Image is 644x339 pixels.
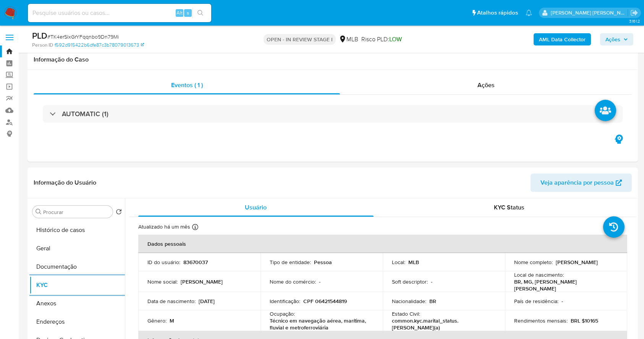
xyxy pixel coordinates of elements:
[408,259,419,266] p: MLB
[392,259,405,266] p: Local :
[138,223,190,230] p: Atualizado há um mês
[34,179,96,187] h1: Informação do Usuário
[176,9,183,16] span: Alt
[171,81,203,89] span: Eventos ( 1 )
[431,278,432,285] p: -
[147,298,196,305] p: Data de nascimento :
[389,35,402,44] span: LOW
[534,33,591,45] button: AML Data Collector
[561,298,563,305] p: -
[28,8,211,18] input: Pesquise usuários ou casos...
[43,105,623,123] div: AUTOMATIC (1)
[531,174,632,192] button: Veja aparência por pessoa
[270,310,295,317] p: Ocupação :
[494,203,524,212] span: KYC Status
[551,9,628,16] p: carla.siqueira@mercadolivre.com
[43,209,110,216] input: Procurar
[539,33,586,45] b: AML Data Collector
[270,278,316,285] p: Nome do comércio :
[36,209,42,215] button: Procurar
[270,298,300,305] p: Identificação :
[147,317,167,324] p: Gênero :
[264,34,336,45] p: OPEN - IN REVIEW STAGE I
[29,276,125,294] button: KYC
[319,278,320,285] p: -
[147,278,178,285] p: Nome social :
[62,110,108,118] h3: AUTOMATIC (1)
[556,259,598,266] p: [PERSON_NAME]
[600,33,633,45] button: Ações
[170,317,174,324] p: M
[34,56,632,63] h1: Informação do Caso
[477,9,518,17] span: Atalhos rápidos
[32,29,47,42] b: PLD
[29,313,125,331] button: Endereços
[514,271,564,278] p: Local de nascimento :
[514,298,558,305] p: País de residência :
[392,310,420,317] p: Estado Civil :
[147,259,180,266] p: ID do usuário :
[339,35,358,44] div: MLB
[29,258,125,276] button: Documentação
[270,317,371,331] p: Técnico em navegação aérea, marítima, fluvial e metroferroviária
[199,298,215,305] p: [DATE]
[361,35,402,44] span: Risco PLD:
[187,9,189,16] span: s
[392,278,428,285] p: Soft descriptor :
[55,42,144,49] a: f592d915422b6dfe87c3b78079013673
[477,81,495,89] span: Ações
[514,259,553,266] p: Nome completo :
[183,259,208,266] p: 83670037
[181,278,223,285] p: [PERSON_NAME]
[193,8,208,18] button: search-icon
[303,298,347,305] p: CPF 06421544819
[47,33,119,41] span: # TK4erSlxGrYFqqnbo9Dn79Mi
[514,278,615,292] p: BR, MG, [PERSON_NAME] [PERSON_NAME]
[245,203,267,212] span: Usuário
[116,209,122,217] button: Retornar ao pedido padrão
[540,174,614,192] span: Veja aparência por pessoa
[29,221,125,239] button: Histórico de casos
[514,317,568,324] p: Rendimentos mensais :
[29,239,125,258] button: Geral
[392,317,493,331] p: common.kyc.marital_status.[PERSON_NAME](a)
[571,317,598,324] p: BRL $10165
[392,298,426,305] p: Nacionalidade :
[29,294,125,313] button: Anexos
[138,235,627,253] th: Dados pessoais
[630,9,638,17] a: Sair
[429,298,436,305] p: BR
[270,259,311,266] p: Tipo de entidade :
[32,42,53,49] b: Person ID
[526,10,532,16] a: Notificações
[314,259,332,266] p: Pessoa
[605,33,620,45] span: Ações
